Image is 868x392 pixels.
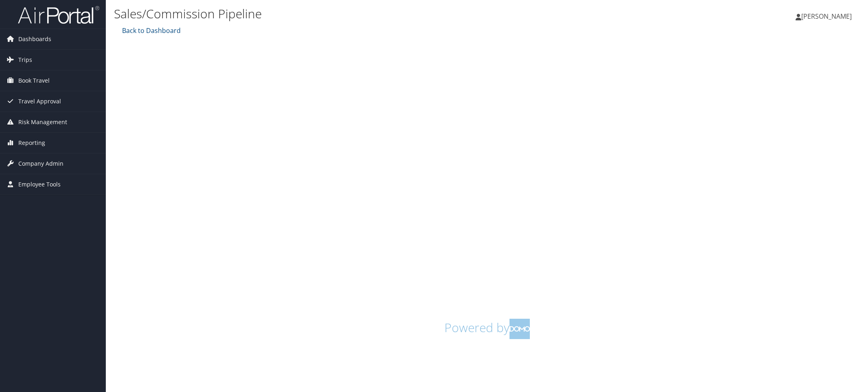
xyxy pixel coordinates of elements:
span: Travel Approval [18,91,61,112]
h1: Sales/Commission Pipeline [114,5,611,22]
img: domo-logo.png [509,319,530,339]
a: [PERSON_NAME] [796,4,860,28]
span: Dashboards [18,29,51,49]
span: Employee Tools [18,174,61,195]
img: airportal-logo.png [18,5,99,24]
h1: Powered by [120,319,854,339]
span: Reporting [18,133,45,153]
a: Back to Dashboard [120,26,181,35]
span: Trips [18,50,32,70]
span: Risk Management [18,112,67,132]
span: [PERSON_NAME] [801,12,852,21]
span: Book Travel [18,70,50,91]
span: Company Admin [18,153,63,174]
